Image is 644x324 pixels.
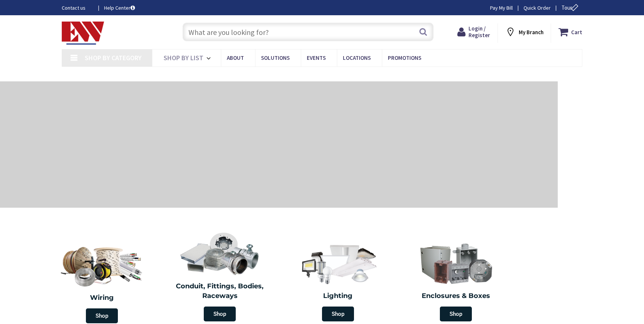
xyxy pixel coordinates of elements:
a: Contact us [62,4,92,12]
span: Login / Register [468,25,490,39]
span: Tour [561,4,580,11]
a: Help Center [104,4,135,12]
div: My Branch [505,25,544,39]
span: About [227,54,244,61]
a: Pay My Bill [490,4,513,12]
span: Shop [86,308,118,323]
span: Events [307,54,326,61]
img: Electrical Wholesalers, Inc. [62,22,104,45]
span: Shop By Category [85,54,142,62]
span: Shop By List [164,54,203,62]
strong: Cart [571,25,582,39]
span: Solutions [261,54,290,61]
a: Login / Register [457,25,490,39]
span: Promotions [388,54,421,61]
span: Shop [322,307,354,321]
h2: Lighting [284,291,392,301]
a: Cart [558,25,582,39]
strong: My Branch [519,29,544,36]
span: Shop [204,307,236,321]
span: Locations [343,54,371,61]
h2: Wiring [46,293,157,303]
h2: Conduit, Fittings, Bodies, Raceways [167,282,274,301]
span: Shop [440,307,472,321]
h2: Enclosures & Boxes [403,291,510,301]
a: Quick Order [524,4,551,12]
input: What are you looking for? [183,23,434,41]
